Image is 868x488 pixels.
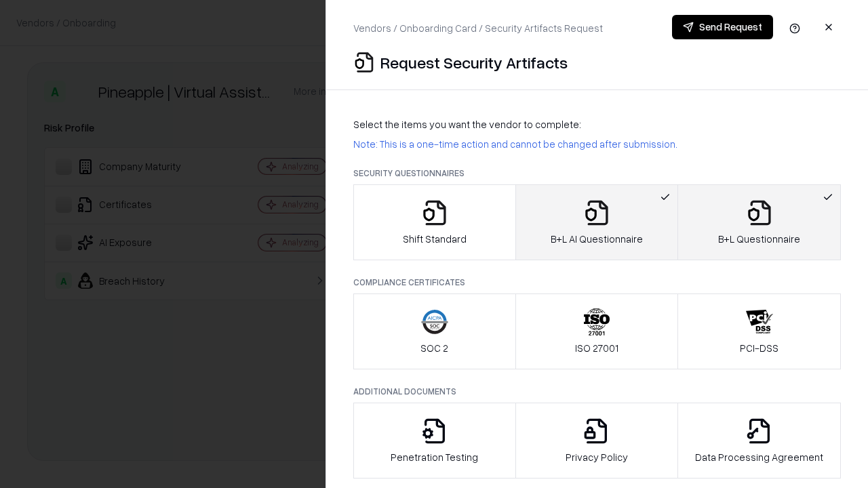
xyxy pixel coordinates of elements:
[515,184,679,260] button: B+L AI Questionnaire
[353,386,841,397] p: Additional Documents
[380,52,568,73] p: Request Security Artifacts
[353,277,841,288] p: Compliance Certificates
[677,403,841,479] button: Data Processing Agreement
[695,450,823,464] p: Data Processing Agreement
[420,341,448,355] p: SOC 2
[740,341,778,355] p: PCI-DSS
[677,293,841,369] button: PCI-DSS
[353,117,841,131] p: Select the items you want the vendor to complete:
[353,167,841,179] p: Security Questionnaires
[403,232,467,246] p: Shift Standard
[391,450,478,464] p: Penetration Testing
[353,21,603,35] p: Vendors / Onboarding Card / Security Artifacts Request
[353,184,516,260] button: Shift Standard
[718,232,800,246] p: B+L Questionnaire
[677,184,841,260] button: B+L Questionnaire
[353,293,516,369] button: SOC 2
[515,293,679,369] button: ISO 27001
[353,403,516,479] button: Penetration Testing
[566,450,628,464] p: Privacy Policy
[575,341,618,355] p: ISO 27001
[551,232,643,246] p: B+L AI Questionnaire
[515,403,679,479] button: Privacy Policy
[353,137,841,151] p: Note: This is a one-time action and cannot be changed after submission.
[672,15,773,39] button: Send Request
